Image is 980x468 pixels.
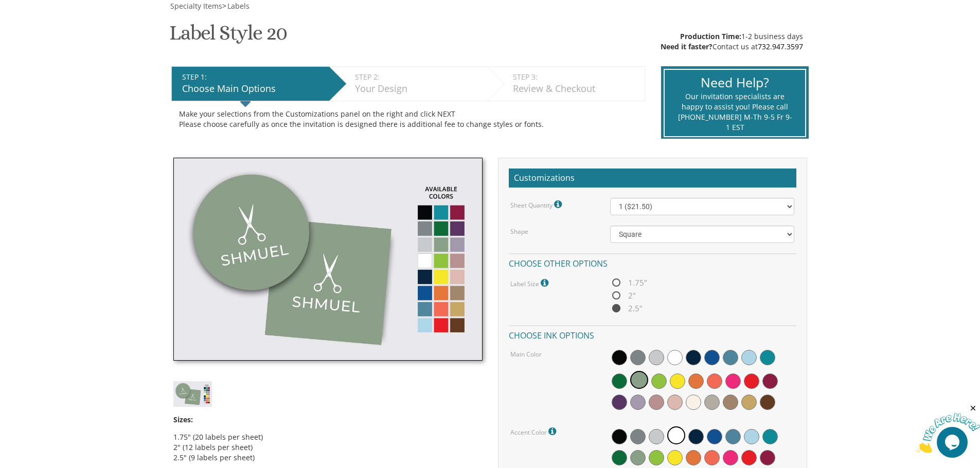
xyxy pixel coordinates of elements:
label: Main Color [510,350,542,359]
label: Sheet Quantity [510,198,564,211]
div: Need Help? [678,73,792,92]
span: 1.75" [610,276,647,289]
img: label-style20.jpg [173,381,212,406]
a: Labels [226,1,250,11]
label: Label Size [510,276,551,290]
div: Your Design [355,82,482,96]
h4: Choose other options [509,253,796,271]
div: Make your selections from the Customizations panel on the right and click NEXT Please choose care... [179,109,637,129]
a: Specialty Items [169,1,222,11]
span: > [222,1,250,11]
label: Accent Color [510,425,559,438]
span: Sizes: [173,415,193,424]
div: Review & Checkout [513,82,639,96]
div: STEP 2: [355,72,482,82]
li: 2" (12 labels per sheet) [173,442,483,453]
p: 1-2 business days Contact us at [661,31,803,52]
div: Choose Main Options [182,82,324,96]
div: Our invitation specialists are happy to assist you! Please call [PHONE_NUMBER] M-Th 9-5 Fr 9-1 EST [678,91,792,133]
h1: Label Style 20 [169,22,287,52]
span: Specialty Items [170,1,222,11]
span: 2" [610,289,636,302]
span: 2.5" [610,302,643,315]
label: Shape [510,227,528,236]
span: Production Time: [680,31,741,41]
iframe: chat widget [916,404,980,453]
a: 732.947.3597 [758,42,803,51]
li: 2.5" (9 labels per sheet) [173,453,483,463]
img: label-style20.jpg [173,158,483,361]
span: Need it faster? [661,42,712,51]
span: Labels [227,1,250,11]
li: 1.75" (20 labels per sheet) [173,432,483,442]
h4: Choose ink options [509,325,796,343]
h2: Customizations [509,169,796,188]
div: STEP 1: [182,72,324,82]
div: STEP 3: [513,72,639,82]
